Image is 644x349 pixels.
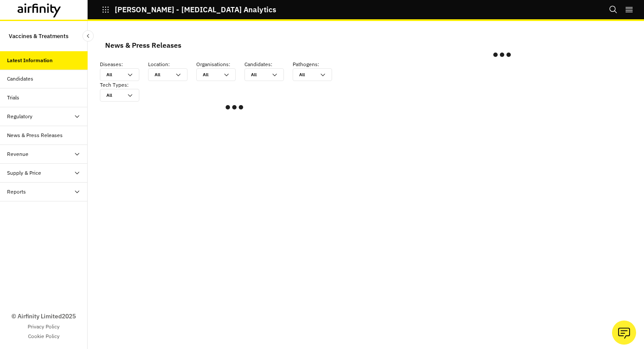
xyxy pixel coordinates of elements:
div: Reports [7,188,26,196]
p: Candidates : [244,60,293,68]
div: Candidates [7,75,33,83]
div: Latest Information [7,56,53,64]
button: Ask our analysts [612,321,636,345]
p: Organisations : [196,60,244,68]
button: Close Sidebar [82,30,94,42]
p: Pathogens : [293,60,341,68]
div: Revenue [7,150,28,158]
a: Privacy Policy [28,323,60,331]
button: [PERSON_NAME] - [MEDICAL_DATA] Analytics [102,2,276,17]
div: News & Press Releases [7,131,63,139]
p: Location : [148,60,196,68]
a: Cookie Policy [28,332,60,340]
p: Diseases : [100,60,148,68]
div: News & Press Releases [105,39,181,52]
p: [PERSON_NAME] - [MEDICAL_DATA] Analytics [115,6,276,14]
div: Supply & Price [7,169,41,177]
div: Regulatory [7,113,32,120]
p: © Airfinity Limited 2025 [11,312,76,321]
p: Vaccines & Treatments [9,28,68,44]
p: Tech Types : [100,81,148,89]
button: Search [609,2,618,17]
div: Trials [7,94,19,102]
